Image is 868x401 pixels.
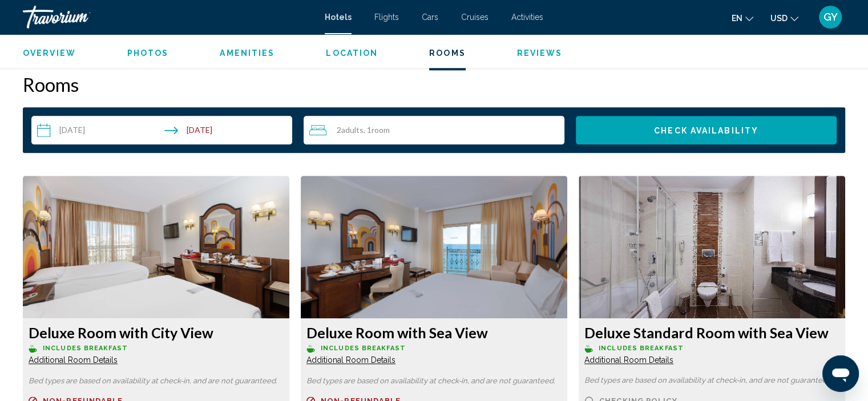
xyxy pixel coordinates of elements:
button: Check-in date: Nov 19, 2025 Check-out date: Nov 20, 2025 [31,116,292,144]
button: Amenities [220,48,274,58]
p: Bed types are based on availability at check-in, and are not guaranteed. [584,376,839,384]
button: Photos [127,48,169,58]
span: Photos [127,48,169,58]
button: User Menu [815,5,845,29]
a: Travorium [23,6,313,29]
a: Hotels [325,13,352,22]
a: Flights [374,13,399,22]
p: Bed types are based on availability at check-in, and are not guaranteed. [29,377,284,385]
span: Room [372,125,390,135]
button: Check Availability [576,116,837,144]
button: Overview [23,48,76,58]
span: Amenities [220,48,274,58]
span: Includes Breakfast [599,345,684,352]
span: USD [770,14,788,23]
button: Change currency [770,10,798,26]
a: Cruises [461,13,488,22]
span: Additional Room Details [29,355,118,364]
img: 9e480973-5f14-4734-866e-7a666f870ed0.jpeg [301,176,567,318]
span: Includes Breakfast [321,345,406,352]
span: Adults [341,125,364,135]
button: Rooms [429,48,466,58]
img: 928038b0-6fa7-4c7b-84a8-eeba40c89985.jpeg [23,176,289,318]
h3: Deluxe Room with City View [29,324,284,341]
h3: Deluxe Room with Sea View [306,324,562,341]
h2: Rooms [23,73,845,96]
span: Check Availability [654,126,758,135]
span: en [732,14,742,23]
button: Location [326,48,378,58]
button: Travelers: 2 adults, 0 children [304,116,564,144]
span: Additional Room Details [306,355,395,364]
span: , 1 [364,125,390,135]
a: Cars [422,13,438,22]
button: Change language [732,10,753,26]
span: 2 [337,125,364,135]
span: Additional Room Details [584,355,673,364]
span: Rooms [429,48,466,58]
img: deef4d39-3baa-4c5e-bdca-dc29b36c834b.jpeg [579,176,845,318]
iframe: Кнопка запуска окна обмена сообщениями [822,355,859,392]
span: GY [823,11,838,23]
p: Bed types are based on availability at check-in, and are not guaranteed. [306,377,562,385]
h3: Deluxe Standard Room with Sea View [584,324,839,341]
span: Location [326,48,378,58]
span: Includes Breakfast [43,345,128,352]
div: Search widget [31,116,837,144]
a: Activities [511,13,543,22]
button: Reviews [517,48,563,58]
span: Overview [23,48,76,58]
span: Reviews [517,48,563,58]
